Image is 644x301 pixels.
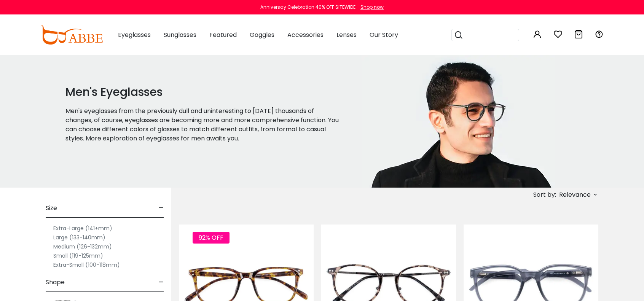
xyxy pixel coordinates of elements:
label: Medium (126-132mm) [53,242,112,251]
span: Relevance [559,188,591,202]
label: Extra-Large (141+mm) [53,224,112,233]
h1: Men's Eyeglasses [65,85,343,99]
p: Men's eyeglasses from the previously dull and uninteresting to [DATE] thousands of changes, of co... [65,107,343,143]
label: Small (119-125mm) [53,251,103,260]
span: - [159,199,164,217]
img: men's eyeglasses [362,54,555,188]
span: Shape [46,273,65,291]
div: Shop now [360,4,384,11]
div: Anniversay Celebration 40% OFF SITEWIDE [260,4,355,11]
a: Shop now [357,4,384,10]
span: Accessories [287,30,324,39]
span: Sort by: [533,190,556,199]
span: Eyeglasses [118,30,151,39]
span: Featured [209,30,237,39]
span: Our Story [370,30,398,39]
span: Goggles [250,30,274,39]
span: Lenses [336,30,357,39]
span: 92% OFF [193,232,230,244]
span: Sunglasses [164,30,196,39]
span: - [159,273,164,291]
label: Extra-Small (100-118mm) [53,260,120,269]
img: abbeglasses.com [40,25,103,45]
label: Large (133-140mm) [53,233,105,242]
span: Size [46,199,57,217]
